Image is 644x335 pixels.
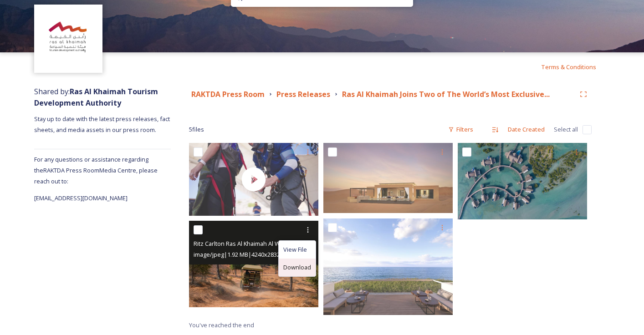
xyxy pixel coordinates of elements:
[34,194,128,202] span: [EMAIL_ADDRESS][DOMAIN_NAME]
[458,143,587,219] img: Anantara Mina Al Arab Ras Al Khaimah Resort Guest Room Over Water Pool Villa Aerial.tif
[503,121,549,138] div: Date Created
[36,6,102,72] img: Logo_RAKTDA_RGB-01.png
[554,125,578,134] span: Select all
[323,143,453,213] img: The Ritz-Carlton Ras Al Khaimah, Al Wadi Desert Signature Villa Exterior.jpg
[191,89,265,99] strong: RAKTDA Press Room
[34,86,158,108] strong: Ras Al Khaimah Tourism Development Authority
[276,89,330,99] strong: Press Releases
[342,89,550,99] strong: Ras Al Khaimah Joins Two of The World’s Most Exclusive...
[323,218,453,315] img: Family Villa Shared Terrace.jpg
[194,250,280,259] span: image/jpeg | 1.92 MB | 4240 x 2832
[444,121,478,138] div: Filters
[34,155,158,185] span: For any questions or assistance regarding the RAKTDA Press Room Media Centre, please reach out to:
[283,245,307,254] span: View File
[194,239,354,248] span: Ritz Carlton Ras Al Khaimah Al Wadi -BD Desert Shoot (3).jpg
[283,263,311,272] span: Download
[189,321,254,329] span: You've reached the end
[541,63,596,71] span: Terms & Conditions
[189,125,204,134] span: 5 file s
[34,86,158,108] span: Shared by:
[189,143,318,216] img: thumbnail
[541,61,610,72] a: Terms & Conditions
[34,115,171,134] span: Stay up to date with the latest press releases, fact sheets, and media assets in our press room.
